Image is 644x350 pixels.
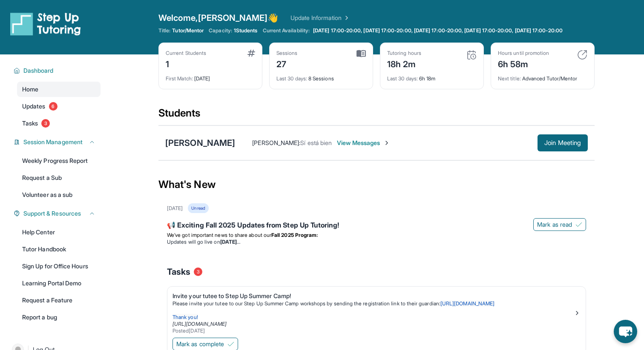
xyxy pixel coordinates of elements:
div: Tutoring hours [387,50,421,57]
div: 8 Sessions [276,70,366,82]
p: Please invite your tutee to our Step Up Summer Camp workshops by sending the registration link to... [172,300,574,307]
div: What's New [158,166,595,203]
span: Session Management [23,138,83,146]
a: Tasks3 [17,116,101,131]
a: Weekly Progress Report [17,153,101,168]
span: Tutor/Mentor [172,27,204,34]
a: Help Center [17,225,101,240]
div: Unread [188,203,208,213]
a: [URL][DOMAIN_NAME] [172,321,227,327]
span: 3 [41,119,50,128]
span: 3 [194,267,202,276]
div: Invite your tutee to Step Up Summer Camp! [172,292,574,300]
li: Updates will go live on [167,239,586,245]
a: [URL][DOMAIN_NAME] [440,300,494,307]
div: 📢 Exciting Fall 2025 Updates from Step Up Tutoring! [167,220,586,232]
span: Updates [22,102,46,111]
span: Support & Resources [23,209,81,218]
button: Support & Resources [20,209,95,218]
span: Last 30 days : [276,75,307,82]
img: logo [10,12,81,36]
a: Invite your tutee to Step Up Summer Camp!Please invite your tutee to our Step Up Summer Camp work... [167,287,586,336]
span: Current Availability: [263,27,310,34]
span: Home [22,85,38,94]
img: Mark as read [575,221,582,228]
div: Advanced Tutor/Mentor [498,70,587,82]
span: View Messages [337,139,390,147]
div: 27 [276,57,298,70]
div: Hours until promotion [498,50,549,57]
a: Updates6 [17,99,101,114]
a: Request a Sub [17,170,101,185]
div: [PERSON_NAME] [165,137,235,149]
a: Tutor Handbook [17,242,101,257]
button: Join Meeting [538,134,588,151]
strong: Fall 2025 Program: [271,232,318,238]
span: Title: [158,27,170,34]
span: Sí está bien [300,139,332,146]
strong: [DATE] [220,239,240,245]
span: Mark as read [537,220,572,229]
div: 6h 58m [498,57,549,70]
a: Update Information [290,14,350,22]
button: chat-button [614,320,637,343]
span: Last 30 days : [387,75,418,82]
button: Session Management [20,138,95,146]
span: We’ve got important news to share about our [167,232,271,238]
img: Chevron Right [342,14,350,22]
div: [DATE] [167,205,183,212]
div: Posted [DATE] [172,327,574,334]
img: Mark as complete [227,341,234,347]
span: Next title : [498,75,521,82]
a: [DATE] 17:00-20:00, [DATE] 17:00-20:00, [DATE] 17:00-20:00, [DATE] 17:00-20:00, [DATE] 17:00-20:00 [311,27,564,34]
a: Volunteer as a sub [17,187,101,202]
a: Learning Portal Demo [17,276,101,291]
span: Mark as complete [176,340,224,348]
img: card [356,50,366,57]
img: card [247,50,255,57]
div: [DATE] [166,70,255,82]
div: Students [158,106,595,125]
button: Mark as read [533,218,586,231]
div: 6h 18m [387,70,477,82]
a: Home [17,82,101,97]
img: card [466,50,477,60]
span: Thank you! [172,314,198,320]
img: card [577,50,587,60]
span: Tasks [167,266,190,278]
span: Dashboard [23,66,54,75]
span: [DATE] 17:00-20:00, [DATE] 17:00-20:00, [DATE] 17:00-20:00, [DATE] 17:00-20:00, [DATE] 17:00-20:00 [313,27,563,34]
span: Tasks [22,119,38,128]
span: Capacity: [209,27,232,34]
span: 6 [49,102,57,111]
span: 1 Students [234,27,258,34]
div: Sessions [276,50,298,57]
div: 18h 2m [387,57,421,70]
div: 1 [166,57,206,70]
a: Request a Feature [17,293,101,308]
span: Join Meeting [544,140,581,145]
span: Welcome, [PERSON_NAME] 👋 [158,12,279,24]
img: Chevron-Right [383,139,390,146]
span: First Match : [166,75,193,82]
div: Current Students [166,50,206,57]
a: Report a bug [17,310,101,325]
button: Dashboard [20,66,95,75]
span: [PERSON_NAME] : [252,139,300,146]
a: Sign Up for Office Hours [17,259,101,274]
